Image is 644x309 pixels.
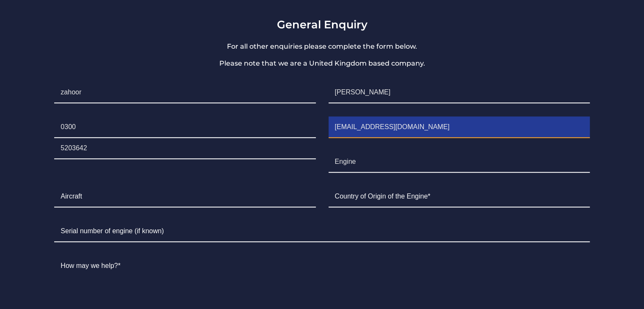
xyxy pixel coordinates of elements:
input: Telephone [54,138,315,159]
input: Aircraft [54,186,315,207]
h3: General Enquiry [48,18,596,31]
p: For all other enquiries please complete the form below. [48,41,596,52]
input: Email* [329,117,590,138]
input: +00 [54,117,315,138]
p: Please note that we are a United Kingdom based company. [48,58,596,69]
input: Surname* [329,82,590,103]
input: Country of Origin of the Engine* [329,186,590,207]
input: Serial number of engine (if known) [54,221,589,242]
input: First Name* [54,82,315,103]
